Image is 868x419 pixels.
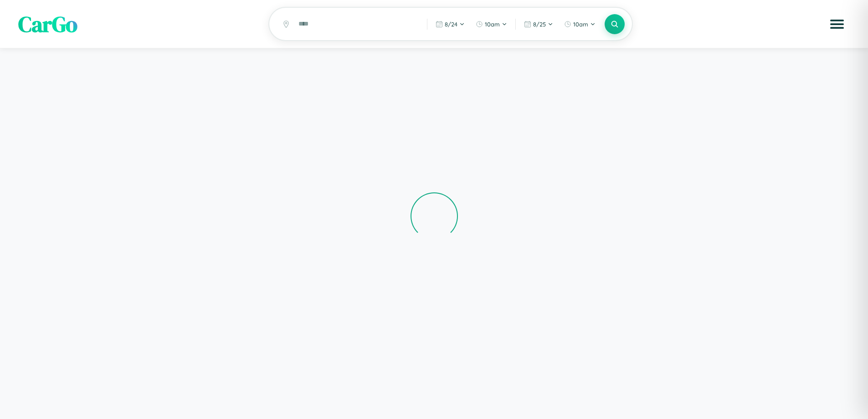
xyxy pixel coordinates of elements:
span: 10am [573,21,588,28]
button: Open menu [824,11,850,37]
button: 8/24 [431,17,469,31]
button: 10am [560,17,600,31]
button: 8/25 [519,17,558,31]
span: 10am [485,21,500,28]
span: 8 / 25 [533,21,546,28]
button: 10am [471,17,512,31]
span: CarGo [18,9,77,39]
span: 8 / 24 [445,21,457,28]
